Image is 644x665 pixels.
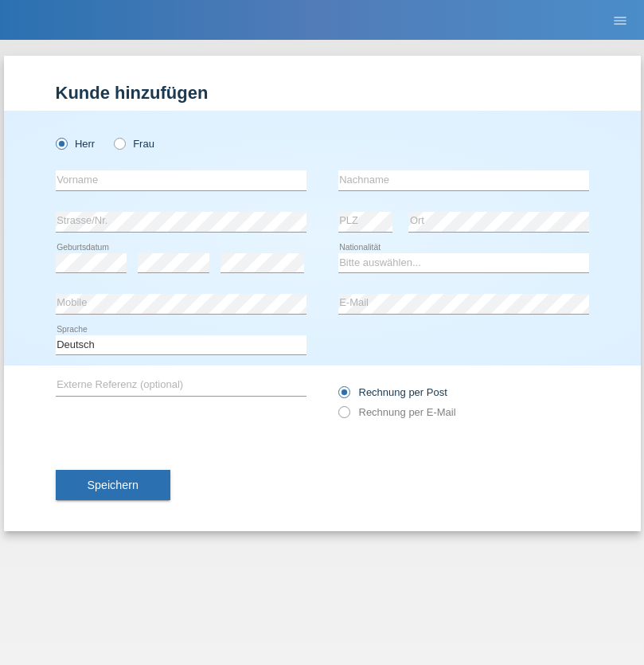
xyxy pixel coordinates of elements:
[114,138,154,150] label: Frau
[56,138,96,150] label: Herr
[604,15,636,25] a: menu
[338,406,349,426] input: Rechnung per E-Mail
[114,138,124,148] input: Frau
[338,406,456,418] label: Rechnung per E-Mail
[612,13,628,29] i: menu
[338,386,447,398] label: Rechnung per Post
[88,479,139,491] span: Speichern
[56,83,589,103] h1: Kunde hinzufügen
[338,386,349,406] input: Rechnung per Post
[56,470,170,500] button: Speichern
[56,138,66,148] input: Herr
